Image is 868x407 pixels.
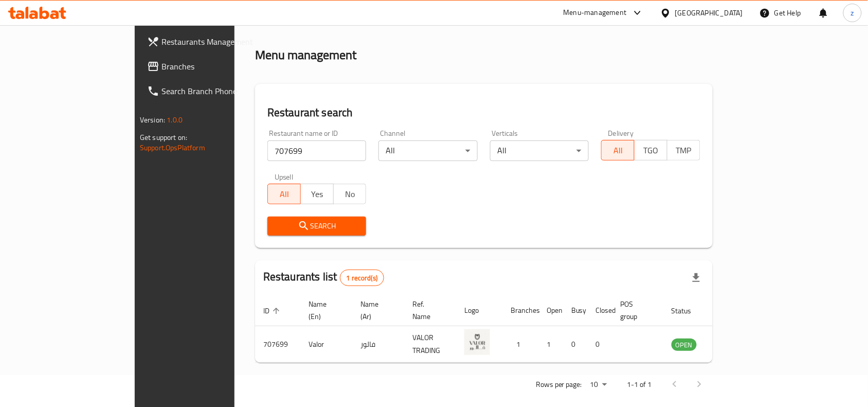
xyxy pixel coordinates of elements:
button: TMP [667,140,700,161]
a: Branches [139,54,280,79]
div: Menu-management [564,7,627,19]
td: 0 [588,326,612,363]
span: Branches [161,60,272,73]
h2: Restaurants list [263,269,384,286]
span: All [606,143,630,158]
div: Rows per page: [586,377,611,393]
div: Export file [684,266,709,290]
td: 0 [563,326,588,363]
div: Total records count [340,270,385,286]
span: Name (En) [309,298,340,323]
button: All [601,140,635,161]
label: Upsell [275,173,294,181]
button: No [333,184,367,204]
td: Valor [300,326,352,363]
button: Search [267,217,366,236]
input: Search for restaurant name or ID.. [267,140,366,161]
td: VALOR TRADING [404,326,456,363]
div: [GEOGRAPHIC_DATA] [675,7,743,19]
span: 1.0.0 [167,113,183,127]
span: Search Branch Phone [161,85,272,97]
th: Closed [588,295,612,326]
h2: Restaurant search [267,105,700,120]
a: Support.OpsPlatform [140,141,205,154]
td: 1 [538,326,563,363]
td: فالور [352,326,404,363]
a: Search Branch Phone [139,79,280,103]
button: TGO [634,140,667,161]
span: All [272,187,297,202]
li: / [292,14,296,26]
span: ID [263,305,283,317]
span: Status [672,305,705,317]
span: z [851,7,854,19]
td: 1 [502,326,538,363]
th: Logo [456,295,502,326]
div: All [490,140,589,161]
th: Branches [502,295,538,326]
p: 1-1 of 1 [627,378,652,391]
span: Get support on: [140,131,187,144]
p: Rows per page: [536,378,582,391]
span: Version: [140,113,165,127]
span: Name (Ar) [360,298,392,323]
button: All [267,184,301,204]
span: Search [276,220,358,233]
span: Yes [305,187,330,202]
span: Restaurants Management [161,36,272,48]
img: Valor [464,329,490,355]
table: enhanced table [255,295,753,363]
span: No [338,187,363,202]
div: All [378,140,477,161]
span: TGO [639,143,663,158]
span: Menu management [300,14,368,26]
th: Busy [563,295,588,326]
label: Delivery [608,130,634,137]
span: Ref. Name [412,298,444,323]
span: 1 record(s) [340,273,384,283]
span: TMP [672,143,696,158]
span: OPEN [672,339,697,351]
button: Yes [300,184,334,204]
h2: Menu management [255,47,356,63]
th: Open [538,295,563,326]
span: POS group [621,298,651,323]
a: Restaurants Management [139,29,280,54]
